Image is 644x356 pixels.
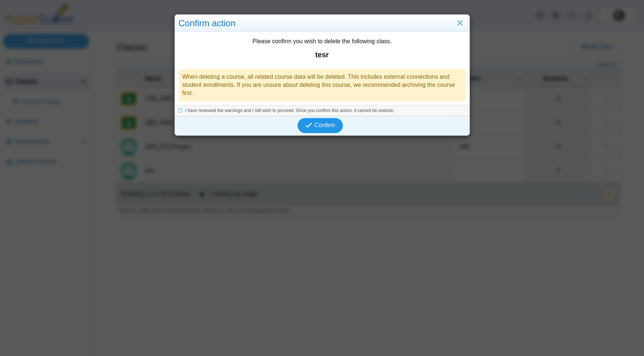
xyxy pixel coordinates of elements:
a: Close [454,17,466,30]
div: When deleting a course, all related course data will be deleted. This includes external connectio... [179,69,466,101]
div: Confirm action [175,15,469,32]
span: I have reviewed the warnings and I still wish to proceed. Once you confirm this action, it cannot... [185,108,395,113]
button: Confirm [297,118,343,133]
div: Please confirm you wish to delete the following class. [175,32,469,65]
span: Confirm [314,122,335,128]
strong: tesr [179,50,466,60]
